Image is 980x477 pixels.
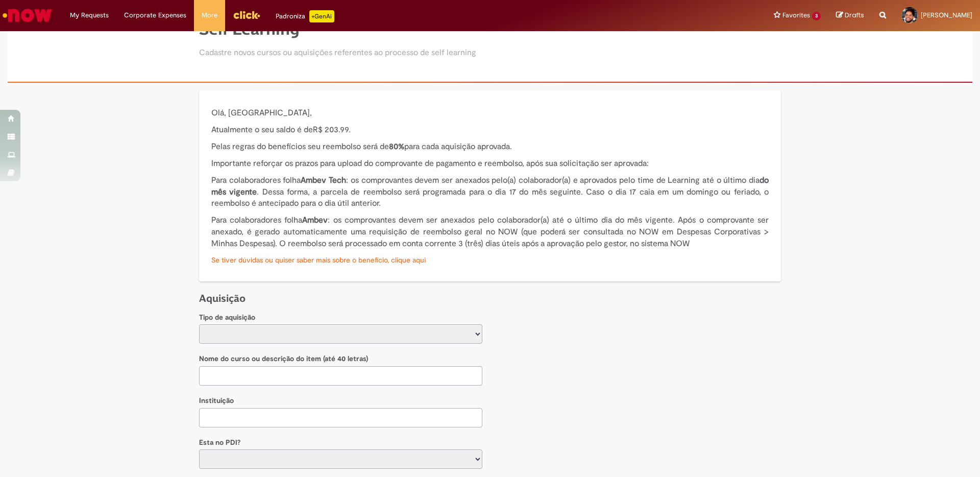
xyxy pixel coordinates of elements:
[199,313,482,323] p: Tipo de aquisição
[276,10,334,22] div: Padroniza
[389,141,404,152] b: 80%
[845,10,864,20] span: Drafts
[302,215,328,225] strong: Ambev
[313,125,349,135] span: R$ 203.99
[309,10,334,22] p: +GenAi
[124,10,186,20] span: Corporate Expenses
[301,175,346,185] strong: Ambev Tech
[233,7,260,22] img: click_logo_yellow_360x200.png
[199,49,476,58] h2: Cadastre novos cursos ou aquisições referentes ao processo de self learning
[211,214,769,250] p: Para colaboradores folha : os comprovantes devem ser anexados pelo colaborador(a) até o último di...
[70,10,109,20] span: My Requests
[211,255,426,265] a: Se tiver dúvidas ou quiser saber mais sobre o benefício, clique aqui
[921,11,972,19] span: [PERSON_NAME]
[199,438,482,448] p: Esta no PDI?
[199,354,482,364] p: Nome do curso ou descrição do item (até 40 letras)
[199,396,482,406] p: Instituição
[211,175,769,197] strong: do mês vigente
[202,10,217,20] span: More
[836,11,864,20] a: Drafts
[782,10,810,20] span: Favorites
[211,107,769,119] p: Olá, [GEOGRAPHIC_DATA],
[211,158,769,170] p: Importante reforçar os prazos para upload do comprovante de pagamento e reembolso, após sua solic...
[1,5,54,26] img: ServiceNow
[199,20,476,38] h1: Self Learning
[211,124,769,136] p: Atualmente o seu saldo é de .
[199,292,781,305] h1: Aquisição
[211,175,769,210] p: Para colaboradores folha : os comprovantes devem ser anexados pelo(a) colaborador(a) e aprovados ...
[812,12,821,20] span: 3
[211,141,769,153] p: Pelas regras do benefícios seu reembolso será de para cada aquisição aprovada.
